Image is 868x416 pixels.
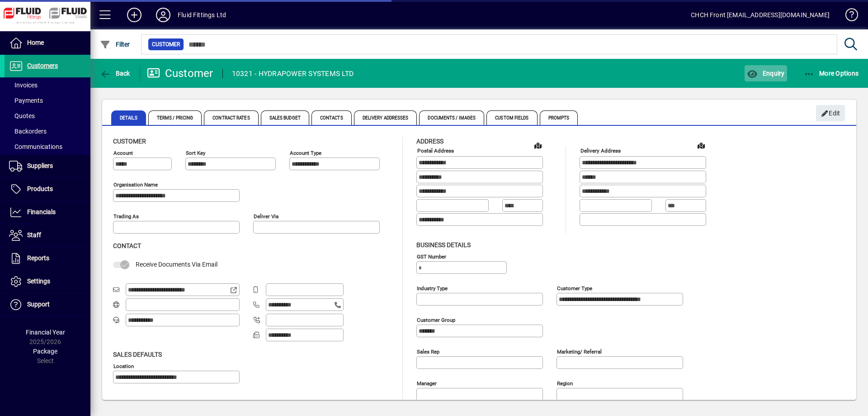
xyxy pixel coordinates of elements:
mat-label: Trading as [113,213,139,220]
span: Sales defaults [113,351,162,358]
mat-label: Sort key [186,150,205,156]
mat-label: Manager [417,380,437,386]
span: Contract Rates [204,110,258,125]
span: Receive Documents Via Email [136,261,217,268]
a: View on map [531,138,545,153]
span: Customer [152,40,180,49]
span: Home [27,39,44,46]
span: Back [100,70,130,77]
a: Staff [5,224,90,247]
span: Filter [100,41,130,48]
button: More Options [802,65,861,81]
a: Payments [5,93,90,108]
span: More Options [804,70,859,77]
button: Add [120,7,149,23]
div: Fluid Fittings Ltd [178,8,226,22]
mat-label: Organisation name [113,182,158,188]
span: Details [111,110,146,125]
mat-label: GST Number [417,253,446,259]
mat-label: Sales rep [417,348,439,354]
span: Customer [113,138,146,145]
a: Products [5,178,90,201]
span: Staff [27,231,41,239]
mat-label: Customer group [417,316,455,323]
a: Settings [5,270,90,293]
span: Suppliers [27,162,53,169]
span: Financial Year [26,329,65,336]
span: Payments [9,97,43,104]
a: Knowledge Base [839,2,857,31]
a: Home [5,32,90,54]
button: Back [98,65,132,81]
a: Invoices [5,77,90,93]
span: Contacts [311,110,352,125]
span: Reports [27,254,49,262]
span: Products [27,185,53,192]
mat-label: Marketing/ Referral [557,348,602,354]
span: Business details [416,241,471,249]
a: Support [5,293,90,316]
div: CHCH Front [EMAIL_ADDRESS][DOMAIN_NAME] [691,8,830,22]
mat-label: Account Type [290,150,321,156]
span: Enquiry [747,70,784,77]
span: Address [416,138,443,145]
span: Contact [113,242,141,249]
button: Filter [98,36,132,53]
a: Financials [5,201,90,224]
span: Package [33,348,57,355]
span: Terms / Pricing [148,110,202,125]
span: Edit [821,106,840,121]
span: Communications [9,143,62,150]
a: Communications [5,139,90,154]
mat-label: Location [113,363,134,369]
mat-label: Deliver via [254,213,278,220]
span: Documents / Images [419,110,484,125]
span: Sales Budget [261,110,309,125]
span: Prompts [540,110,578,125]
mat-label: Account [113,150,133,156]
app-page-header-button: Back [90,65,140,81]
mat-label: Industry type [417,285,448,291]
button: Edit [816,105,845,121]
button: Enquiry [745,65,787,81]
a: Suppliers [5,155,90,177]
span: Custom Fields [486,110,537,125]
span: Financials [27,208,56,215]
span: Customers [27,62,58,69]
mat-label: Region [557,380,573,386]
a: View on map [694,138,708,153]
button: Profile [149,7,178,23]
a: Quotes [5,108,90,124]
span: Settings [27,277,50,285]
span: Invoices [9,81,38,89]
a: Backorders [5,124,90,139]
mat-label: Customer type [557,285,592,291]
div: 10321 - HYDRAPOWER SYSTEMS LTD [232,67,354,81]
div: Customer [147,66,213,81]
a: Reports [5,247,90,270]
span: Delivery Addresses [354,110,417,125]
span: Backorders [9,128,47,135]
span: Support [27,301,50,308]
span: Quotes [9,112,35,120]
